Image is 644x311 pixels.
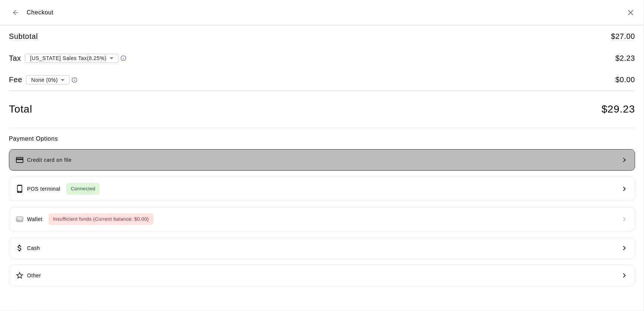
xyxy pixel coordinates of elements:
h6: Payment Options [9,134,635,144]
div: [US_STATE] Sales Tax ( 8.25 %) [25,51,119,65]
h5: $ 27.00 [611,31,635,41]
button: Credit card on file [9,149,635,171]
h4: Total [9,103,32,116]
button: POS terminalConnected [9,177,635,201]
h5: Tax [9,53,21,63]
span: Connected [66,185,100,193]
p: Credit card on file [27,156,72,164]
p: POS terminal [27,185,60,193]
h5: Fee [9,75,22,85]
h5: $ 2.23 [615,53,635,63]
p: Cash [27,244,40,252]
p: Other [27,272,41,280]
h5: $ 0.00 [615,75,635,85]
button: Cash [9,237,635,259]
button: Close [626,8,635,17]
div: None (0%) [26,73,70,87]
button: Back to cart [9,6,22,19]
button: Other [9,265,635,286]
h4: $ 29.23 [601,103,635,116]
div: Checkout [9,6,54,19]
h5: Subtotal [9,31,38,41]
